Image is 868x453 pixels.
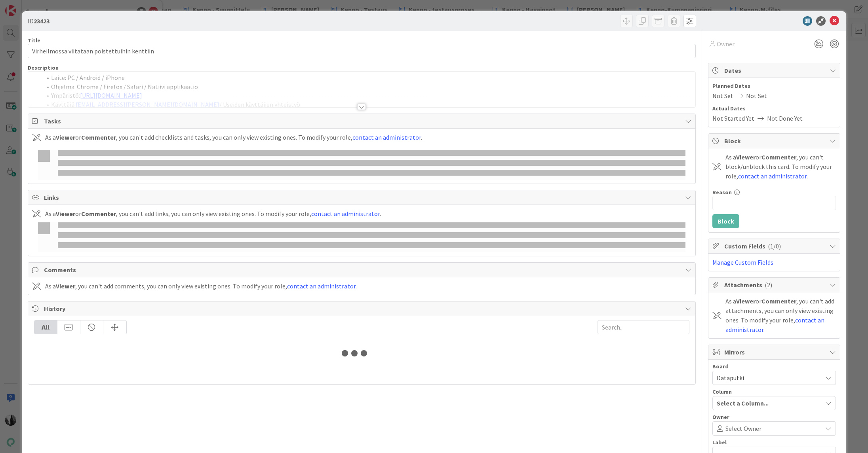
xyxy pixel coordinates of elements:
[45,133,422,142] div: As a or , you can't add checklists and tasks, you can only view existing ones. To modify your rol...
[724,66,826,75] span: Dates
[28,64,59,71] span: Description
[712,258,773,266] a: Manage Custom Fields
[712,114,754,123] span: Not Started Yet
[598,320,689,334] input: Search...
[28,44,696,58] input: type card name here...
[768,242,781,250] span: ( 1/0 )
[34,320,57,334] div: All
[712,82,836,90] span: Planned Dates
[712,396,836,410] button: Select a Column...
[712,214,739,228] button: Block
[712,440,727,445] span: Label
[45,209,381,218] div: As a or , you can't add links, you can only view existing ones. To modify your role, .
[724,280,826,290] span: Attachments
[712,91,733,100] span: Not Set
[761,297,796,305] b: Commenter
[725,152,836,181] div: As a or , you can't block/unblock this card. To modify your role, .
[44,265,681,275] span: Comments
[736,297,756,305] b: Viewer
[45,281,357,291] div: As a , you can't add comments, you can only view existing ones. To modify your role, .
[725,424,761,433] span: Select Owner
[28,16,49,26] span: ID
[712,104,836,113] span: Actual Dates
[44,304,681,313] span: History
[287,282,356,290] a: contact an administrator
[712,364,729,369] span: Board
[712,389,732,394] span: Column
[56,282,75,290] b: Viewer
[56,210,75,218] b: Viewer
[724,241,826,251] span: Custom Fields
[712,414,729,420] span: Owner
[765,281,772,289] span: ( 2 )
[81,210,116,218] b: Commenter
[56,133,75,141] b: Viewer
[736,153,756,161] b: Viewer
[724,136,826,146] span: Block
[44,116,681,126] span: Tasks
[42,82,691,91] li: Ohjelma: Chrome / Firefox / Safari / Natiivi applikaatio
[44,193,681,202] span: Links
[311,210,380,218] a: contact an administrator
[712,189,732,196] label: Reason
[746,91,767,100] span: Not Set
[767,114,803,123] span: Not Done Yet
[42,73,691,82] li: Laite: PC / Android / iPhone
[761,153,796,161] b: Commenter
[34,17,49,25] b: 23423
[717,39,735,49] span: Owner
[28,37,40,44] label: Title
[717,374,744,382] span: Dataputki
[738,172,807,180] a: contact an administrator
[725,296,836,334] div: As a or , you can't add attachments, you can only view existing ones. To modify your role, .
[717,398,769,408] span: Select a Column...
[81,133,116,141] b: Commenter
[352,133,421,141] a: contact an administrator
[724,347,826,357] span: Mirrors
